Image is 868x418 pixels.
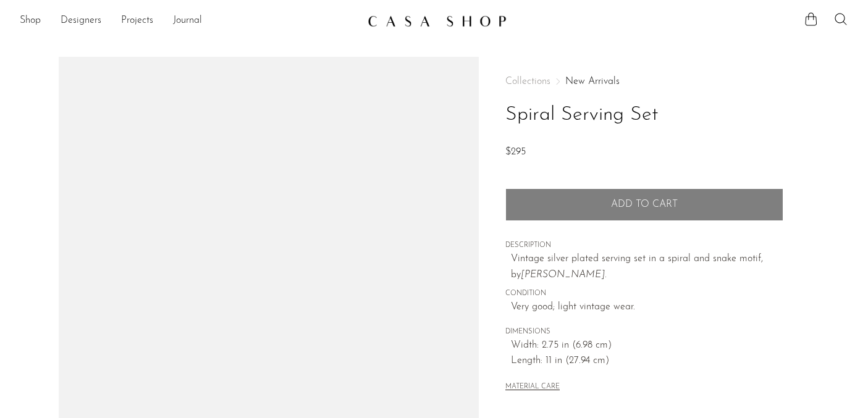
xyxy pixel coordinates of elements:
a: Journal [173,13,202,29]
button: Add to cart [505,188,783,220]
span: Length: 11 in (27.94 cm) [511,353,783,369]
span: Add to cart [611,199,678,211]
h1: Spiral Serving Set [505,99,783,131]
a: New Arrivals [565,77,620,86]
span: Vintage silver plated serving set in a spiral and snake motif, by [511,254,763,280]
span: Width: 2.75 in (6.98 cm) [511,338,783,354]
nav: Desktop navigation [20,10,358,31]
ul: NEW HEADER MENU [20,10,358,31]
span: DIMENSIONS [505,327,783,338]
span: Very good; light vintage wear. [511,299,783,316]
a: Shop [20,13,41,29]
em: [PERSON_NAME]. [521,270,607,280]
a: Projects [121,13,153,29]
span: CONDITION [505,288,783,299]
span: DESCRIPTION [505,240,783,251]
a: Designers [61,13,101,29]
nav: Breadcrumbs [505,77,783,86]
span: Collections [505,77,550,86]
span: $295 [505,147,526,157]
button: MATERIAL CARE [505,383,560,392]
